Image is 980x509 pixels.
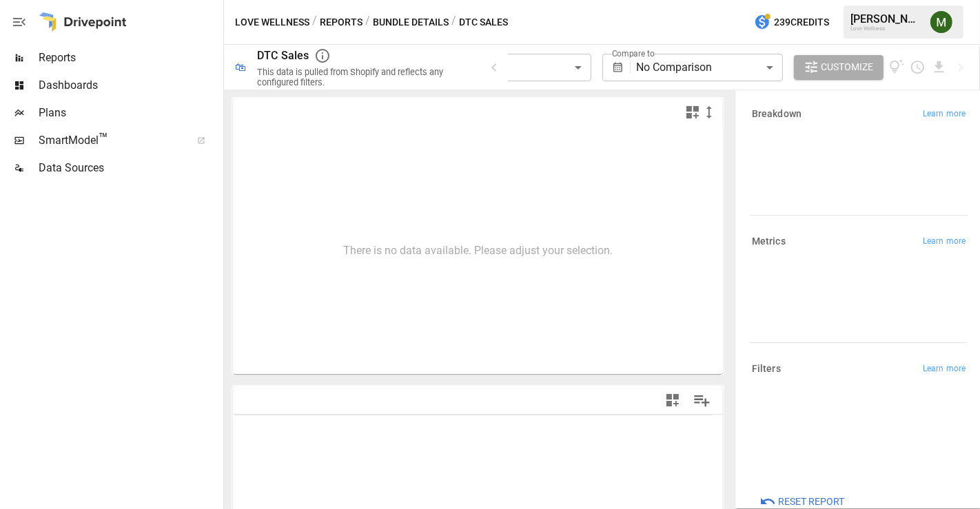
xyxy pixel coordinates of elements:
[365,14,370,31] div: /
[821,59,874,76] span: Customize
[752,362,781,377] h6: Filters
[931,59,947,75] button: Download report
[373,14,449,31] button: Bundle Details
[312,14,317,31] div: /
[39,50,221,66] span: Reports
[257,49,309,62] div: DTC Sales
[910,59,926,75] button: Schedule report
[923,107,966,121] span: Learn more
[752,107,802,122] h6: Breakdown
[794,55,884,80] button: Customize
[930,11,952,33] img: Meredith Lacasse
[774,14,829,31] span: 239 Credits
[451,14,456,31] div: /
[923,235,966,249] span: Learn more
[235,61,246,74] div: 🛍
[39,132,182,149] span: SmartModel
[922,3,961,41] button: Meredith Lacasse
[612,48,655,59] label: Compare to
[748,10,835,35] button: 239Credits
[850,25,922,32] div: Love Wellness
[257,67,469,87] div: This data is pulled from Shopify and reflects any configured filters.
[99,130,108,147] span: ™
[923,362,966,376] span: Learn more
[889,55,905,80] button: View documentation
[343,244,613,257] div: There is no data available. Please adjust your selection.
[752,234,786,249] h6: Metrics
[850,12,922,25] div: [PERSON_NAME]
[636,54,782,81] div: No Comparison
[686,385,717,416] button: Manage Columns
[320,14,363,31] button: Reports
[235,14,309,31] button: Love Wellness
[39,77,221,94] span: Dashboards
[39,160,221,176] span: Data Sources
[39,105,221,121] span: Plans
